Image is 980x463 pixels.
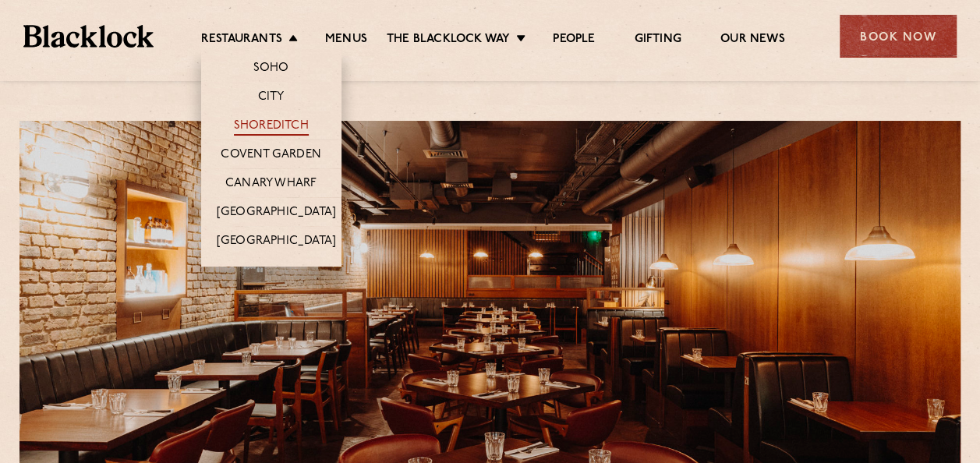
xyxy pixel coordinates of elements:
a: Soho [253,61,289,78]
a: Gifting [634,32,681,49]
a: Shoreditch [234,118,309,136]
div: Book Now [840,15,957,58]
a: People [553,32,595,49]
a: [GEOGRAPHIC_DATA] [217,205,336,222]
a: The Blacklock Way [387,32,510,49]
a: Menus [325,32,367,49]
a: [GEOGRAPHIC_DATA] [217,234,336,251]
a: Our News [720,32,785,49]
img: BL_Textured_Logo-footer-cropped.svg [23,25,154,47]
a: Restaurants [201,32,282,49]
a: City [258,90,285,107]
a: Canary Wharf [225,176,317,193]
a: Covent Garden [221,147,321,164]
